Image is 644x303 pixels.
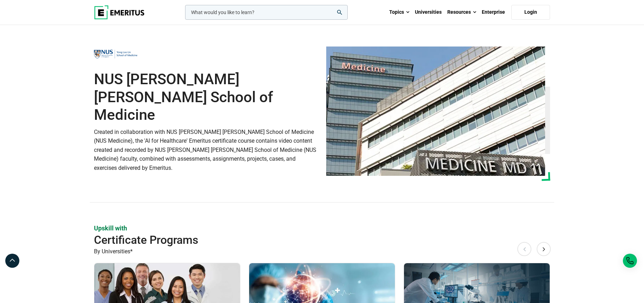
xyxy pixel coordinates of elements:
[326,47,545,176] img: NUS Yong Loo Lin School of Medicine
[511,5,550,20] a: Login
[94,224,550,233] p: Upskill with
[537,242,551,256] button: Next
[94,46,138,62] img: NUS Yong Loo Lin School of Medicine
[185,5,348,20] input: woocommerce-product-search-field-0
[94,70,318,124] h1: NUS [PERSON_NAME] [PERSON_NAME] School of Medicine
[94,247,550,256] p: By Universities*
[94,128,318,173] p: Created in collaboration with NUS [PERSON_NAME] [PERSON_NAME] School of Medicine (NUS Medicine), ...
[94,233,504,247] h2: Certificate Programs
[517,242,531,256] button: Previous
